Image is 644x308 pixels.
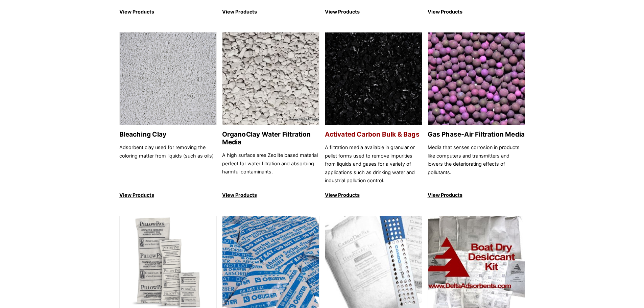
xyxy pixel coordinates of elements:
h2: OrganoClay Water Filtration Media [222,131,319,146]
h2: Gas Phase-Air Filtration Media [428,131,525,138]
p: A filtration media available in granular or pellet forms used to remove impurities from liquids a... [325,143,422,185]
p: View Products [428,191,525,199]
a: OrganoClay Water Filtration Media OrganoClay Water Filtration Media A high surface area Zeolite b... [222,32,319,199]
p: View Products [428,8,525,16]
img: Activated Carbon Bulk & Bags [325,32,422,125]
h2: Bleaching Clay [119,131,217,138]
img: OrganoClay Water Filtration Media [222,32,319,125]
a: Activated Carbon Bulk & Bags Activated Carbon Bulk & Bags A filtration media available in granula... [325,32,422,199]
p: A high surface area Zeolite based material perfect for water filtration and absorbing harmful con... [222,151,319,185]
p: View Products [325,8,422,16]
p: View Products [119,8,217,16]
p: View Products [222,191,319,199]
a: Bleaching Clay Bleaching Clay Adsorbent clay used for removing the coloring matter from liquids (... [119,32,217,199]
a: Gas Phase-Air Filtration Media Gas Phase-Air Filtration Media Media that senses corrosion in prod... [428,32,525,199]
p: View Products [119,191,217,199]
h2: Activated Carbon Bulk & Bags [325,131,422,138]
p: Adsorbent clay used for removing the coloring matter from liquids (such as oils) [119,143,217,185]
p: View Products [325,191,422,199]
p: Media that senses corrosion in products like computers and transmitters and lowers the deteriorat... [428,143,525,185]
img: Bleaching Clay [120,32,216,125]
img: Gas Phase-Air Filtration Media [428,32,525,125]
p: View Products [222,8,319,16]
